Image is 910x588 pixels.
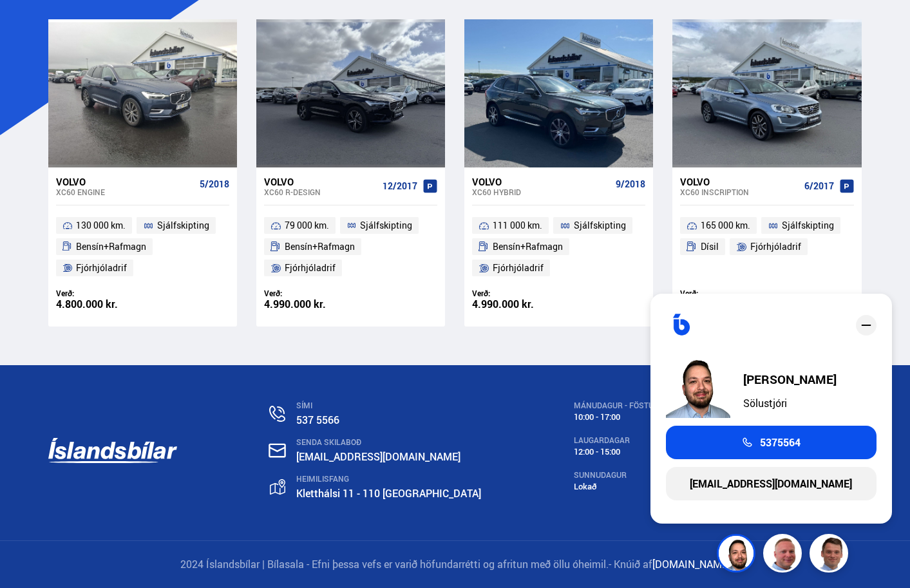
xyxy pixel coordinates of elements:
a: [DOMAIN_NAME] [652,557,730,571]
div: Verð: [680,289,767,298]
span: 111 000 km. [493,218,542,233]
span: Bensín+Rafmagn [493,239,563,254]
button: Opna LiveChat spjallviðmót [10,5,49,44]
div: 4.990.000 kr. [264,299,351,310]
img: siFngHWaQ9KaOqBr.png [765,536,804,574]
span: 12/2017 [383,181,417,191]
a: [EMAIL_ADDRESS][DOMAIN_NAME] [296,450,460,464]
a: Volvo XC60 ENGINE 5/2018 130 000 km. Sjálfskipting Bensín+Rafmagn Fjórhjóladrif Verð: 4.800.000 kr. [48,167,237,327]
img: n0V2lOsqF3l1V2iz.svg [269,406,285,422]
span: 165 000 km. [701,218,750,233]
div: HEIMILISFANG [296,475,481,484]
img: gp4YpyYFnEr45R34.svg [270,479,285,495]
div: Volvo [680,176,799,187]
span: 130 000 km. [76,218,126,233]
a: 537 5566 [296,413,339,427]
div: MÁNUDAGUR - FÖSTUDAGUR [574,401,679,410]
div: SUNNUDAGUR [574,471,679,480]
span: 9/2018 [616,179,645,189]
div: XC60 R-DESIGN [264,187,377,196]
img: nhp88E3Fdnt1Opn2.png [666,354,730,418]
a: 5375564 [666,426,877,459]
div: Volvo [264,176,377,187]
div: Volvo [56,176,194,187]
div: XC60 ENGINE [56,187,194,196]
span: Sjálfskipting [574,218,626,233]
span: Fjórhjóladrif [750,239,801,254]
span: Sjálfskipting [360,218,412,233]
div: Verð: [264,289,351,298]
span: 6/2017 [804,181,834,191]
div: SÍMI [296,401,481,410]
a: Volvo XC60 R-DESIGN 12/2017 79 000 km. Sjálfskipting Bensín+Rafmagn Fjórhjóladrif Verð: 4.990.000... [256,167,445,327]
img: FbJEzSuNWCJXmdc-.webp [811,536,850,574]
span: - Knúið af [609,557,652,571]
div: close [856,315,877,336]
div: Lokað [574,482,679,491]
span: 79 000 km. [285,218,329,233]
span: Bensín+Rafmagn [76,239,146,254]
div: Sölustjóri [743,397,837,409]
span: Sjálfskipting [157,218,209,233]
a: Kletthálsi 11 - 110 [GEOGRAPHIC_DATA] [296,486,481,500]
div: [PERSON_NAME] [743,373,837,386]
div: 4.990.000 kr. [472,299,559,310]
div: Verð: [472,289,559,298]
span: Bensín+Rafmagn [285,239,355,254]
p: 2024 Íslandsbílar | Bílasala - Efni þessa vefs er varið höfundarrétti og afritun með öllu óheimil. [48,557,862,572]
span: Fjórhjóladrif [493,260,544,276]
span: 5375564 [760,437,801,448]
img: nhp88E3Fdnt1Opn2.png [719,536,757,574]
span: Sjálfskipting [782,218,834,233]
div: LAUGARDAGAR [574,436,679,445]
span: 5/2018 [200,179,229,189]
img: nHj8e-n-aHgjukTg.svg [269,443,286,458]
div: 12:00 - 15:00 [574,447,679,457]
span: Fjórhjóladrif [76,260,127,276]
div: Volvo [472,176,611,187]
div: SENDA SKILABOÐ [296,438,481,447]
div: Verð: [56,289,143,298]
a: [EMAIL_ADDRESS][DOMAIN_NAME] [666,467,877,500]
div: 4.800.000 kr. [56,299,143,310]
div: XC60 INSCRIPTION [680,187,799,196]
a: Volvo XC60 INSCRIPTION 6/2017 165 000 km. Sjálfskipting Dísil Fjórhjóladrif Verð: 3.990.000 kr. [672,167,861,327]
span: Dísil [701,239,719,254]
span: Fjórhjóladrif [285,260,336,276]
a: Volvo XC60 HYBRID 9/2018 111 000 km. Sjálfskipting Bensín+Rafmagn Fjórhjóladrif Verð: 4.990.000 kr. [464,167,653,327]
div: XC60 HYBRID [472,187,611,196]
div: 10:00 - 17:00 [574,412,679,422]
